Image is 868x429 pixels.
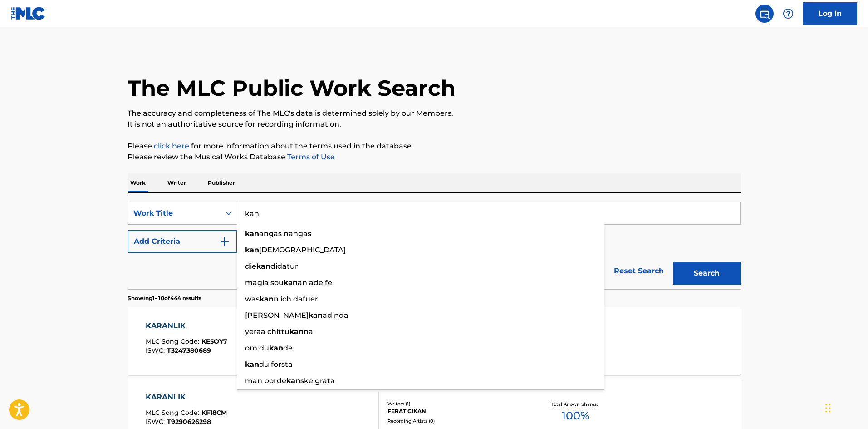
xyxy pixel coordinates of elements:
span: angas nangas [259,229,311,238]
span: MLC Song Code : [146,337,201,345]
img: MLC Logo [11,7,46,20]
span: man borde [245,376,286,385]
p: Please review the Musical Works Database [128,152,741,163]
div: KARANLIK [146,392,227,403]
p: Showing 1 - 10 of 444 results [128,294,201,302]
form: Search Form [128,202,741,289]
img: 9d2ae6d4665cec9f34b9.svg [219,236,230,247]
img: search [759,8,770,19]
span: [DEMOGRAPHIC_DATA] [259,246,346,254]
p: Publisher [205,173,238,192]
span: magia sou [245,278,284,287]
img: help [783,8,794,19]
p: Please for more information about the terms used in the database. [128,141,741,152]
span: yeraa chittu [245,327,289,336]
span: T3247380689 [167,346,211,355]
button: Add Criteria [128,230,237,253]
strong: kan [289,327,304,336]
strong: kan [269,344,283,352]
span: KE5OY7 [201,337,227,345]
span: adinda [323,311,348,320]
a: KARANLIKMLC Song Code:KE5OY7ISWC:T3247380689Writers (1)OZTURK ILMAZRecording Artists (4)[PERSON_N... [128,307,741,375]
strong: kan [286,376,300,385]
span: die [245,262,256,271]
div: Help [779,5,797,23]
strong: kan [245,229,259,238]
span: ISWC : [146,418,167,426]
button: Search [673,262,741,285]
p: Total Known Shares: [551,401,600,408]
span: [PERSON_NAME] [245,311,309,320]
a: click here [154,142,189,150]
p: It is not an authoritative source for recording information. [128,119,741,130]
div: Drag [825,394,831,422]
p: Writer [165,173,189,192]
p: Work [128,173,148,192]
span: 100 % [562,408,589,424]
div: Recording Artists ( 0 ) [387,418,525,424]
a: Terms of Use [285,153,335,161]
strong: kan [245,246,259,254]
a: Public Search [755,5,774,23]
div: FERAT CIKAN [387,407,525,415]
span: ISWC : [146,346,167,355]
strong: kan [284,278,298,287]
strong: kan [309,311,323,320]
span: ske grata [300,376,335,385]
span: om du [245,344,269,352]
a: Reset Search [609,261,668,281]
strong: kan [245,360,259,369]
span: didatur [270,262,298,271]
span: de [283,344,293,352]
span: n ich dafuer [274,295,318,303]
div: Writers ( 1 ) [387,400,525,407]
p: The accuracy and completeness of The MLC's data is determined solely by our Members. [128,108,741,119]
span: MLC Song Code : [146,409,201,417]
strong: kan [260,295,274,303]
span: du forsta [259,360,293,369]
span: T9290626298 [167,418,211,426]
div: Work Title [133,208,215,219]
span: KF18CM [201,409,227,417]
span: an adelfe [298,278,332,287]
span: na [304,327,313,336]
a: Log In [803,2,857,25]
div: KARANLIK [146,321,227,331]
h1: The MLC Public Work Search [128,74,456,102]
strong: kan [256,262,270,271]
iframe: Chat Widget [823,385,868,429]
span: was [245,295,260,303]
